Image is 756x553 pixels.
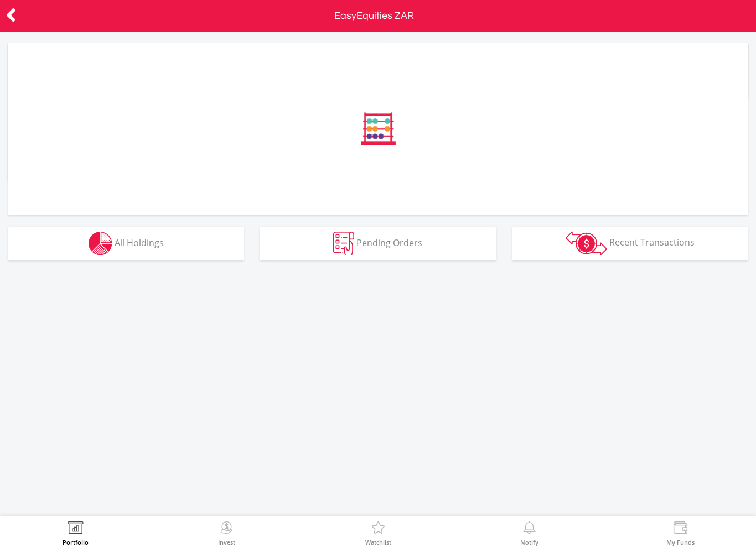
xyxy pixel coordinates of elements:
[333,232,354,255] img: pending_instructions-wht.png
[218,539,235,545] label: Invest
[63,539,89,545] label: Portfolio
[520,521,538,545] a: Notify
[666,521,695,545] a: My Funds
[63,521,89,545] a: Portfolio
[370,521,387,537] img: Watchlist
[666,539,695,545] label: My Funds
[218,521,235,545] a: Invest
[520,539,538,545] label: Notify
[67,521,84,537] img: View Portfolio
[512,227,748,260] button: Recent Transactions
[365,521,391,545] a: Watchlist
[672,521,689,537] img: View Funds
[115,236,164,248] span: All Holdings
[218,521,235,537] img: Invest Now
[356,236,422,248] span: Pending Orders
[260,227,495,260] button: Pending Orders
[521,521,538,537] img: View Notifications
[365,539,391,545] label: Watchlist
[566,231,607,255] img: transactions-zar-wht.png
[609,236,695,248] span: Recent Transactions
[89,232,112,255] img: holdings-wht.png
[8,227,244,260] button: All Holdings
